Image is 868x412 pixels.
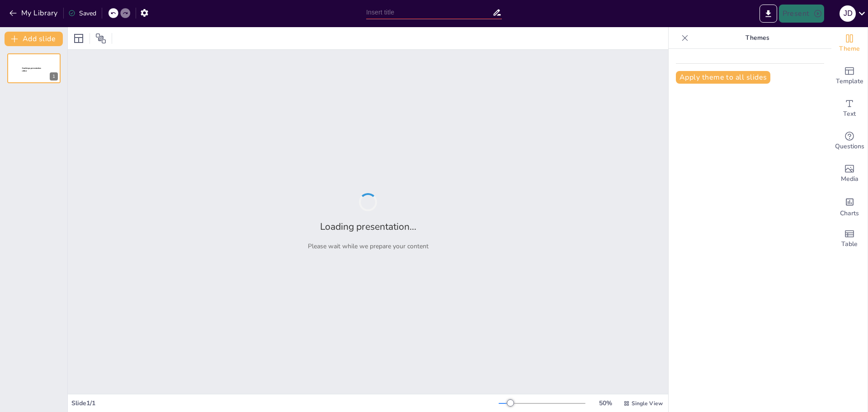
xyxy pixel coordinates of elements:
[831,223,868,255] div: Add a table
[68,9,96,18] div: Saved
[841,239,858,249] span: Table
[71,31,86,46] div: Layout
[692,27,822,49] p: Themes
[632,400,663,407] span: Single View
[71,399,499,407] div: Slide 1 / 1
[831,157,868,190] div: Add images, graphics, shapes or video
[366,6,492,19] input: Insert title
[308,242,429,251] p: Please wait while we prepare your content
[831,27,868,60] div: Change the overall theme
[836,76,863,86] span: Template
[22,67,41,72] span: Sendsteps presentation editor
[50,72,58,81] div: 1
[95,33,106,44] span: Position
[843,109,856,119] span: Text
[840,5,856,23] button: J D
[841,174,859,184] span: Media
[5,32,63,46] button: Add slide
[839,44,860,54] span: Theme
[840,5,856,22] div: J D
[7,53,61,83] div: 1
[759,5,777,23] button: Export to PowerPoint
[831,125,868,157] div: Get real-time input from your audience
[831,60,868,92] div: Add ready made slides
[676,71,770,84] button: Apply theme to all slides
[7,6,61,20] button: My Library
[831,190,868,223] div: Add charts and graphs
[779,5,824,23] button: Present
[594,399,616,407] div: 50 %
[835,142,864,152] span: Questions
[831,92,868,125] div: Add text boxes
[320,220,416,233] h2: Loading presentation...
[840,208,859,218] span: Charts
